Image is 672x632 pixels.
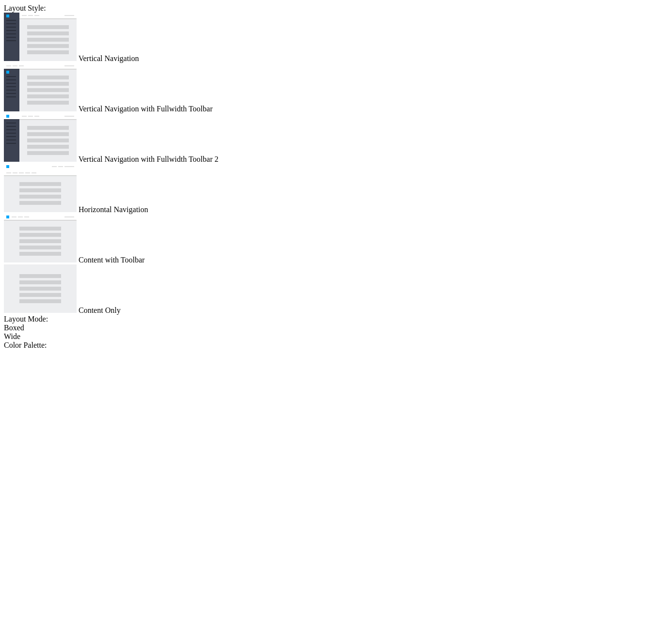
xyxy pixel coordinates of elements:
img: vertical-nav-with-full-toolbar-2.jpg [4,113,77,162]
div: Layout Style: [4,4,668,13]
div: Layout Mode: [4,315,668,324]
md-radio-button: Vertical Navigation with Fullwidth Toolbar [4,63,668,113]
span: Content with Toolbar [79,256,144,264]
img: horizontal-nav.jpg [4,164,77,212]
img: content-with-toolbar.jpg [4,214,77,262]
div: Color Palette: [4,341,668,350]
span: Vertical Navigation with Fullwidth Toolbar [79,105,213,113]
md-radio-button: Content Only [4,264,668,315]
md-radio-button: Vertical Navigation [4,13,668,63]
img: vertical-nav-with-full-toolbar.jpg [4,63,77,111]
md-radio-button: Wide [4,332,668,341]
md-radio-button: Horizontal Navigation [4,164,668,214]
span: Vertical Navigation with Fullwidth Toolbar 2 [79,155,219,163]
img: vertical-nav.jpg [4,13,77,61]
span: Vertical Navigation [79,54,139,62]
img: content-only.jpg [4,264,77,313]
span: Horizontal Navigation [79,205,148,214]
md-radio-button: Vertical Navigation with Fullwidth Toolbar 2 [4,113,668,164]
span: Content Only [79,306,121,314]
md-radio-button: Boxed [4,324,668,332]
md-radio-button: Content with Toolbar [4,214,668,264]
